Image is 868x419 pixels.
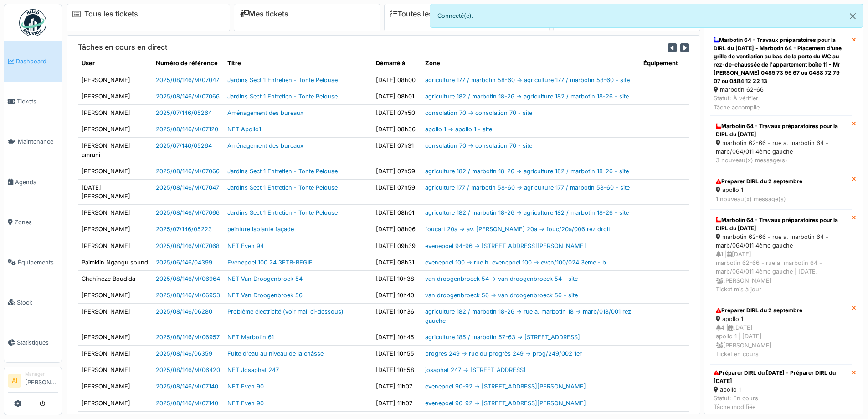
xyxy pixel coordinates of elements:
a: Équipements [4,242,62,282]
th: Numéro de référence [152,55,224,72]
td: [PERSON_NAME] [78,345,152,362]
a: NET Van Droogenbroek 54 [227,275,303,282]
a: 2025/06/146/04399 [156,259,212,266]
span: Dashboard [16,57,58,66]
div: Marbotin 64 - Travaux préparatoires pour la DIRL du [DATE] [716,122,846,139]
a: Marbotin 64 - Travaux préparatoires pour la DIRL du [DATE] marbotin 62-66 - rue a. marbotin 64 - ... [710,116,852,171]
span: Maintenance [18,137,58,146]
td: [PERSON_NAME] [78,238,152,254]
div: 3 nouveau(x) message(s) [716,156,846,165]
a: Aménagement des bureaux [227,109,303,116]
td: [DATE][PERSON_NAME] [78,179,152,204]
h6: Tâches en cours en direct [78,43,167,52]
td: [DATE] 10h55 [372,345,421,362]
li: AI [8,374,21,388]
a: 2025/08/146/M/07047 [156,184,219,191]
div: Statut: À vérifier Tâche accomplie [714,94,848,111]
div: marbotin 62-66 - rue a. marbotin 64 - marb/064/011 4ème gauche [716,233,846,250]
a: Jardins Sect 1 Entretien - Tonte Pelouse [227,93,338,100]
div: Marbotin 64 - Travaux préparatoires pour la DIRL du [DATE] - Marbotin 64 - Placement d'une grille... [714,36,848,85]
a: Marbotin 64 - Travaux préparatoires pour la DIRL du [DATE] - Marbotin 64 - Placement d'une grille... [710,32,852,116]
a: agriculture 182 / marbotin 18-26 -> agriculture 182 / marbotin 18-26 - site [425,209,629,216]
div: Préparer DIRL du [DATE] - Préparer DIRL du [DATE] [714,369,848,385]
span: Stock [17,298,58,307]
a: Marbotin 64 - Travaux préparatoires pour la DIRL du [DATE] marbotin 62-66 - rue a. marbotin 64 - ... [710,210,852,300]
td: Chahineze Boudida [78,271,152,287]
a: 2025/08/146/06280 [156,308,212,315]
a: Problème électricité (voir mail ci-dessous) [227,308,344,315]
th: Équipement [640,55,689,72]
a: Jardins Sect 1 Entretien - Tonte Pelouse [227,168,338,175]
a: Jardins Sect 1 Entretien - Tonte Pelouse [227,184,338,191]
a: 2025/08/146/M/07066 [156,168,220,175]
a: evenepoel 100 -> rue h. evenepoel 100 -> even/100/024 3ème - b [425,259,606,266]
div: Manager [25,371,58,378]
div: Marbotin 64 - Travaux préparatoires pour la DIRL du [DATE] [716,216,846,233]
a: van droogenbroeck 54 -> van droogenbroeck 54 - site [425,275,578,282]
a: Préparer DIRL du 2 septembre apollo 1 1 nouveau(x) message(s) [710,171,852,209]
div: marbotin 62-66 - rue a. marbotin 64 - marb/064/011 4ème gauche [716,139,846,156]
a: Jardins Sect 1 Entretien - Tonte Pelouse [227,77,338,83]
a: agriculture 177 / marbotin 58-60 -> agriculture 177 / marbotin 58-60 - site [425,77,630,83]
td: [PERSON_NAME] [78,329,152,345]
a: Dashboard [4,41,62,82]
a: agriculture 182 / marbotin 18-26 -> agriculture 182 / marbotin 18-26 - site [425,93,629,100]
span: Zones [15,218,58,227]
td: [DATE] 08h01 [372,88,421,104]
a: 2025/07/146/05264 [156,142,212,149]
div: apollo 1 [716,315,846,323]
a: foucart 20a -> av. [PERSON_NAME] 20a -> fouc/20a/006 rez droit [425,226,610,233]
div: apollo 1 [714,385,848,394]
div: Préparer DIRL du 2 septembre [716,177,846,186]
a: NET Even 94 [227,243,264,249]
a: consolation 70 -> consolation 70 - site [425,109,532,116]
div: apollo 1 [716,186,846,194]
a: 2025/08/146/M/06957 [156,334,220,341]
li: [PERSON_NAME] [25,371,58,390]
td: Paimklin Ngangu sound [78,254,152,270]
td: [DATE] 10h36 [372,304,421,329]
td: [DATE] 07h59 [372,163,421,179]
td: [DATE] 08h00 [372,72,421,88]
a: NET Josaphat 247 [227,367,279,373]
a: apollo 1 -> apollo 1 - site [425,126,492,133]
a: Statistiques [4,322,62,362]
td: [PERSON_NAME] [78,88,152,104]
a: Mes tickets [240,10,288,18]
td: [DATE] 10h38 [372,271,421,287]
span: Tickets [17,97,58,106]
a: Préparer DIRL du [DATE] - Préparer DIRL du [DATE] apollo 1 Statut: En coursTâche modifiée [710,365,852,416]
td: [PERSON_NAME] amrani [78,138,152,163]
a: 2025/07/146/05223 [156,226,212,233]
a: AI Manager[PERSON_NAME] [8,371,58,393]
div: 1 | [DATE] marbotin 62-66 - rue a. marbotin 64 - marb/064/011 4ème gauche | [DATE] [PERSON_NAME] ... [716,250,846,294]
div: 1 nouveau(x) message(s) [716,195,846,203]
th: Démarré à [372,55,421,72]
td: [DATE] 08h06 [372,221,421,238]
a: consolation 70 -> consolation 70 - site [425,142,532,149]
td: [PERSON_NAME] [78,304,152,329]
a: van droogenbroeck 56 -> van droogenbroeck 56 - site [425,292,578,299]
a: evenepoel 90-92 -> [STREET_ADDRESS][PERSON_NAME] [425,383,586,390]
a: Tickets [4,82,62,122]
td: [DATE] 07h31 [372,138,421,163]
a: Maintenance [4,122,62,162]
a: NET Van Droogenbroek 56 [227,292,303,299]
td: [DATE] 11h07 [372,378,421,395]
td: [PERSON_NAME] [78,395,152,411]
span: translation missing: fr.shared.user [82,60,95,67]
a: 2025/08/146/M/07068 [156,243,220,249]
td: [DATE] 07h59 [372,179,421,204]
a: 2025/08/146/M/07047 [156,77,219,83]
td: [DATE] 10h40 [372,287,421,304]
td: [PERSON_NAME] [78,205,152,221]
div: marbotin 62-66 [714,85,848,94]
a: agriculture 185 / marbotin 57-63 -> [STREET_ADDRESS] [425,334,580,341]
td: [PERSON_NAME] [78,163,152,179]
span: Agenda [15,178,58,186]
a: josaphat 247 -> [STREET_ADDRESS] [425,367,526,373]
a: Fuite d'eau au niveau de la châsse [227,350,324,357]
a: 2025/08/146/M/06953 [156,292,220,299]
td: [PERSON_NAME] [78,378,152,395]
a: Zones [4,202,62,242]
